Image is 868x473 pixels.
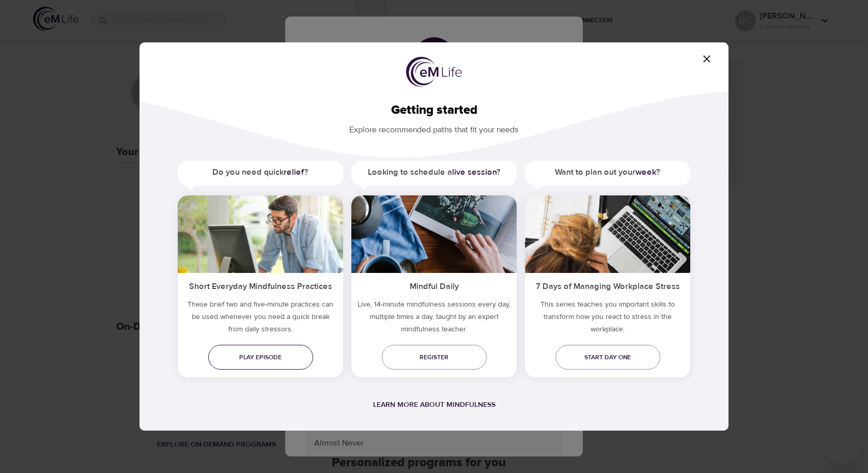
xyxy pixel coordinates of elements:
[525,161,690,184] h5: Want to plan out your ?
[452,167,497,177] a: live session
[555,345,660,370] a: Start day one
[525,273,690,298] h5: 7 Days of Managing Workplace Stress
[351,273,517,298] h5: Mindful Daily
[406,57,462,87] img: logo
[216,352,305,363] span: Play episode
[373,400,495,409] a: Learn more about mindfulness
[351,195,517,273] img: ims
[351,161,517,184] h5: Looking to schedule a ?
[390,352,478,363] span: Register
[178,195,343,273] img: ims
[525,195,690,273] img: ims
[156,118,712,136] p: Explore recommended paths that fit your needs
[564,352,652,363] span: Start day one
[156,103,712,118] h2: Getting started
[178,161,343,184] h5: Do you need quick ?
[178,298,343,340] h5: These brief two and five-minute practices can be used whenever you need a quick break from daily ...
[525,298,690,340] p: This series teaches you important skills to transform how you react to stress in the workplace.
[178,273,343,298] h5: Short Everyday Mindfulness Practices
[284,167,304,177] a: relief
[208,345,313,370] a: Play episode
[636,167,656,177] a: week
[382,345,487,370] a: Register
[351,298,517,340] p: Live, 14-minute mindfulness sessions every day, multiple times a day, taught by an expert mindful...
